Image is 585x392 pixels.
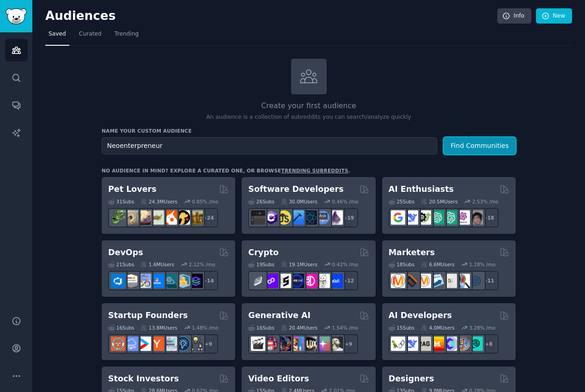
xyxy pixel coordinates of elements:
div: 25 Sub s [389,198,414,205]
img: deepdream [277,337,291,351]
img: software [251,210,265,225]
a: Info [497,8,531,24]
img: sdforall [290,337,304,351]
img: defiblockchain [303,274,317,288]
h2: Designers [389,373,434,385]
img: ArtificalIntelligence [469,210,483,225]
div: 16 Sub s [108,325,134,331]
img: ethfinance [251,274,265,288]
span: Trending [115,30,139,38]
img: googleads [443,274,457,288]
img: GoogleGeminiAI [391,210,405,225]
div: 2.53 % /mo [472,198,499,205]
img: 0xPolygon [264,274,278,288]
h2: Stock Investors [108,373,179,385]
input: Pick a short name, like "Digital Marketers" or "Movie-Goers" [102,137,437,154]
img: OnlineMarketing [469,274,483,288]
img: chatgpt_promptDesign [430,210,444,225]
h3: Name your custom audience [102,128,516,134]
div: 20.4M Users [281,325,317,331]
div: 30.0M Users [281,198,317,205]
img: DeepSeek [404,210,418,225]
img: turtle [150,210,164,225]
img: DreamBooth [329,337,343,351]
img: dogbreed [189,210,203,225]
img: SaaS [124,337,138,351]
h2: Startup Founders [108,310,188,321]
img: dalle2 [264,337,278,351]
div: 1.54 % /mo [332,325,359,331]
img: web3 [290,274,304,288]
div: 1.6M Users [140,261,174,268]
div: No audience in mind? Explore a curated one, or browse . [102,167,350,174]
a: New [536,8,572,24]
img: bigseo [404,274,418,288]
img: leopardgeckos [137,210,151,225]
img: platformengineering [163,274,177,288]
img: aws_cdk [176,274,190,288]
img: indiehackers [163,337,177,351]
div: 19 Sub s [248,261,274,268]
div: + 12 [339,271,358,290]
img: growmybusiness [189,337,203,351]
div: 13.8M Users [140,325,177,331]
div: 6.6M Users [421,261,455,268]
h2: Crypto [248,247,279,258]
img: content_marketing [391,274,405,288]
div: + 19 [339,208,358,227]
div: 1.48 % /mo [192,325,218,331]
img: Entrepreneurship [176,337,190,351]
img: elixir [329,210,343,225]
img: GummySearch logo [6,8,27,24]
h2: AI Enthusiasts [389,184,454,195]
div: 21 Sub s [108,261,134,268]
img: iOSProgramming [290,210,304,225]
span: Saved [49,30,66,38]
img: cockatiel [163,210,177,225]
img: AIDevelopersSociety [469,337,483,351]
h2: Marketers [389,247,435,258]
div: 0.85 % /mo [192,198,218,205]
h2: DevOps [108,247,143,258]
div: + 9 [199,334,218,354]
img: EntrepreneurRideAlong [111,337,125,351]
div: 4.0M Users [421,325,455,331]
div: 19.1M Users [281,261,317,268]
img: aivideo [251,337,265,351]
img: starryai [316,337,330,351]
img: defi_ [329,274,343,288]
h2: Generative AI [248,310,311,321]
div: 2.12 % /mo [189,261,215,268]
div: 20.5M Users [421,198,457,205]
img: reactnative [303,210,317,225]
img: learnjavascript [277,210,291,225]
img: azuredevops [111,274,125,288]
img: AskMarketing [417,274,431,288]
img: ballpython [124,210,138,225]
div: + 11 [479,271,499,290]
img: ycombinator [150,337,164,351]
img: ethstaker [277,274,291,288]
h2: Video Editors [248,373,309,385]
img: llmops [456,337,470,351]
div: 24.3M Users [140,198,177,205]
img: OpenSourceAI [443,337,457,351]
div: 15 Sub s [389,325,414,331]
div: 3.28 % /mo [469,325,495,331]
img: Rag [417,337,431,351]
img: OpenAIDev [456,210,470,225]
img: Docker_DevOps [137,274,151,288]
img: chatgpt_prompts_ [443,210,457,225]
h2: Pet Lovers [108,184,157,195]
img: MarketingResearch [456,274,470,288]
a: Saved [45,27,69,46]
div: 18 Sub s [389,261,414,268]
img: herpetology [111,210,125,225]
img: AWS_Certified_Experts [124,274,138,288]
img: Emailmarketing [430,274,444,288]
img: FluxAI [303,337,317,351]
img: DeepSeek [404,337,418,351]
img: PetAdvice [176,210,190,225]
span: Curated [79,30,102,38]
div: 0.46 % /mo [332,198,359,205]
